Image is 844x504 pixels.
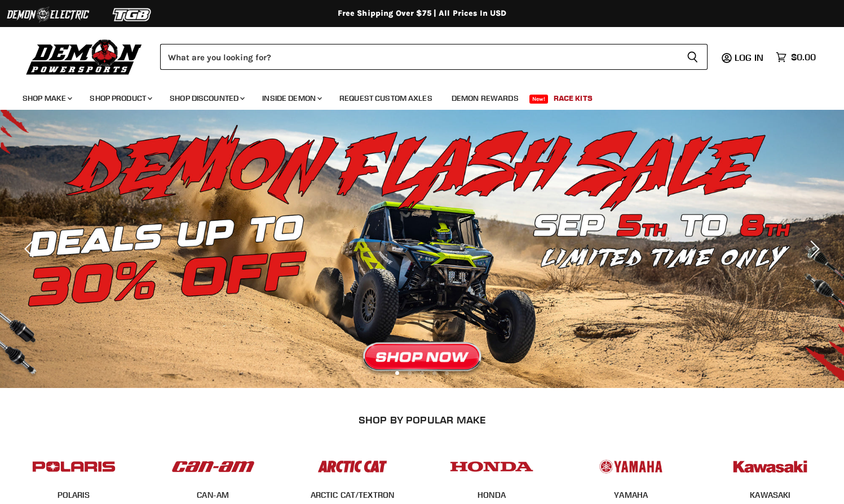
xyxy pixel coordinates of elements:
[432,371,436,375] li: Page dot 4
[614,490,648,501] span: YAMAHA
[448,449,536,484] img: POPULAR_MAKE_logo_4_4923a504-4bac-4306-a1be-165a52280178.jpg
[395,371,399,375] li: Page dot 1
[169,449,257,484] img: POPULAR_MAKE_logo_1_adc20308-ab24-48c4-9fac-e3c1a623d575.jpg
[678,44,708,70] button: Search
[802,238,824,260] button: Next
[58,490,90,501] span: POLARIS
[587,449,675,484] img: POPULAR_MAKE_logo_5_20258e7f-293c-4aac-afa8-159eaa299126.jpg
[420,371,424,375] li: Page dot 3
[81,87,159,110] a: Shop Product
[160,44,678,70] input: Search
[408,371,412,375] li: Page dot 2
[197,490,229,501] span: CAN-AM
[478,490,506,500] a: HONDA
[160,44,708,70] form: Product
[311,490,395,501] span: ARCTIC CAT/TEXTRON
[750,490,790,500] a: KAWASAKI
[545,87,601,110] a: Race Kits
[311,490,395,500] a: ARCTIC CAT/TEXTRON
[614,490,648,500] a: YAMAHA
[445,371,449,375] li: Page dot 5
[735,52,763,63] span: Log in
[791,52,816,63] span: $0.00
[58,490,90,500] a: POLARIS
[161,87,251,110] a: Shop Discounted
[6,4,90,25] img: Demon Electric Logo 2
[30,449,118,484] img: POPULAR_MAKE_logo_2_dba48cf1-af45-46d4-8f73-953a0f002620.jpg
[478,490,506,501] span: HONDA
[23,37,146,77] img: Demon Powersports
[529,95,549,104] span: New!
[443,87,527,110] a: Demon Rewards
[770,49,821,65] a: $0.00
[14,87,79,110] a: Shop Make
[730,52,770,63] a: Log in
[308,449,396,484] img: POPULAR_MAKE_logo_3_027535af-6171-4c5e-a9bc-f0eccd05c5d6.jpg
[254,87,329,110] a: Inside Demon
[14,82,813,110] ul: Main menu
[726,449,814,484] img: POPULAR_MAKE_logo_6_76e8c46f-2d1e-4ecc-b320-194822857d41.jpg
[20,238,42,260] button: Previous
[90,4,175,25] img: TGB Logo 2
[197,490,229,500] a: CAN-AM
[14,414,830,426] h2: SHOP BY POPULAR MAKE
[331,87,441,110] a: Request Custom Axles
[750,490,790,501] span: KAWASAKI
